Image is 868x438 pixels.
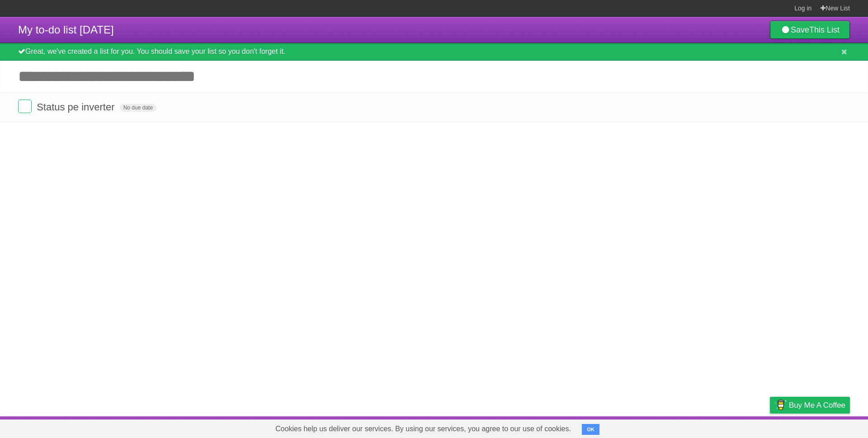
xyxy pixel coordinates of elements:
b: This List [809,25,840,34]
span: Status pe inverter [37,101,117,113]
a: Terms [727,419,747,436]
label: Done [18,100,32,113]
span: Cookies help us deliver our services. By using our services, you agree to our use of cookies. [266,420,580,438]
a: About [650,419,669,436]
a: Suggest a feature [793,419,850,436]
span: No due date [120,104,156,112]
span: Buy me a coffee [789,397,845,413]
a: Developers [679,419,716,436]
a: Buy me a coffee [770,397,850,414]
img: Buy me a coffee [774,397,787,413]
span: My to-do list [DATE] [18,24,114,36]
a: SaveThis List [770,21,850,39]
button: OK [582,424,599,435]
a: Privacy [758,419,782,436]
